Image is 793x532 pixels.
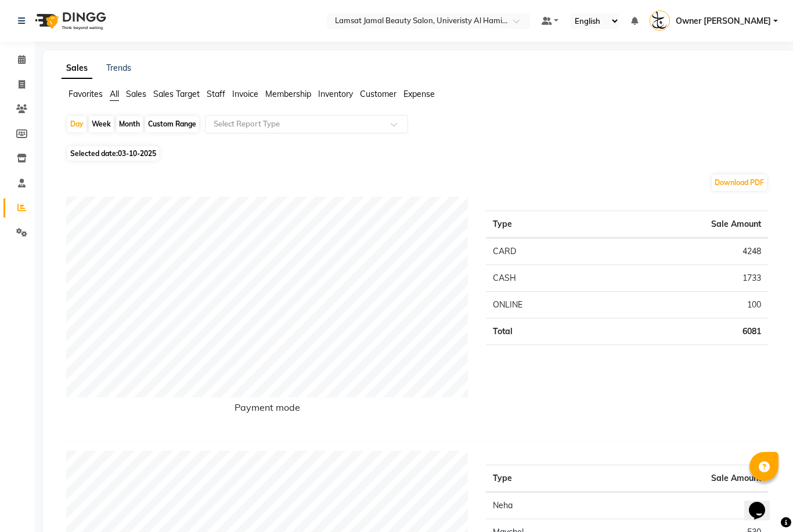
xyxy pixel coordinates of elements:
[67,116,86,132] div: Day
[118,149,156,158] span: 03-10-2025
[207,89,225,99] span: Staff
[676,15,771,27] span: Owner [PERSON_NAME]
[116,116,143,132] div: Month
[600,211,768,238] th: Sale Amount
[89,116,114,132] div: Week
[360,89,396,99] span: Customer
[62,58,92,79] a: Sales
[126,89,146,99] span: Sales
[650,10,670,31] img: Owner Aliya
[265,89,311,99] span: Membership
[67,146,159,161] span: Selected date:
[642,492,768,519] td: 620
[486,492,642,519] td: Neha
[66,402,468,418] h6: Payment mode
[744,486,781,520] iframe: chat widget
[69,89,103,99] span: Favorites
[600,265,768,292] td: 1733
[486,238,600,265] td: CARD
[318,89,353,99] span: Inventory
[486,211,600,238] th: Type
[600,292,768,319] td: 100
[600,319,768,345] td: 6081
[642,465,768,493] th: Sale Amount
[110,89,119,99] span: All
[153,89,200,99] span: Sales Target
[30,5,109,37] img: logo
[145,116,199,132] div: Custom Range
[486,319,600,345] td: Total
[712,175,767,191] button: Download PDF
[403,89,435,99] span: Expense
[600,238,768,265] td: 4248
[232,89,258,99] span: Invoice
[486,265,600,292] td: CASH
[486,292,600,319] td: ONLINE
[486,465,642,493] th: Type
[106,63,131,73] a: Trends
